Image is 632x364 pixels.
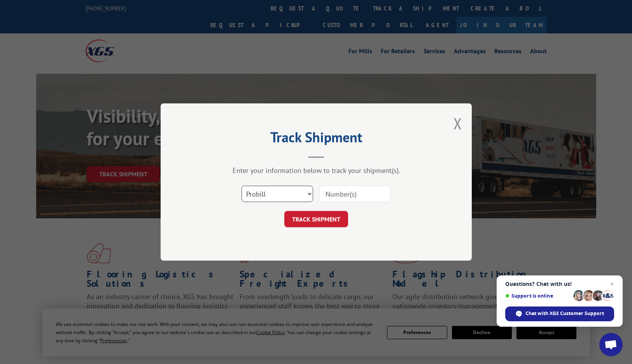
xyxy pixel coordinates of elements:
div: Enter your information below to track your shipment(s). [200,166,433,175]
span: Close chat [607,279,617,289]
span: Support is online [505,293,571,299]
span: Chat with XGS Customer Support [525,310,604,317]
span: Questions? Chat with us! [505,281,614,287]
button: Close modal [453,113,462,134]
div: Open chat [599,333,623,356]
div: Chat with XGS Customer Support [505,307,614,321]
h2: Track Shipment [200,132,433,146]
input: Number(s) [319,186,390,202]
button: TRACK SHIPMENT [284,211,348,227]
